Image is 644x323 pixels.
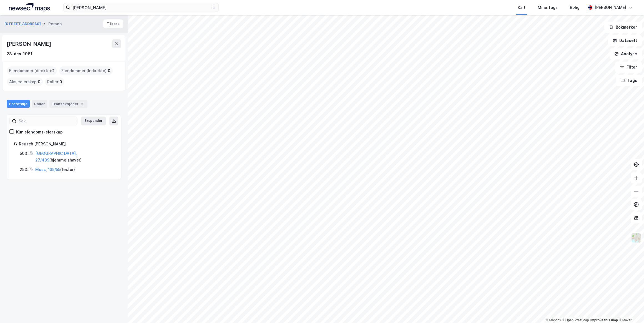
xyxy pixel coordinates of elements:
button: Tilbake [103,19,123,28]
input: Søk [16,117,77,125]
a: OpenStreetMap [562,318,589,322]
div: Reusch [PERSON_NAME] [19,141,114,147]
button: Bokmerker [604,22,642,33]
div: Person [48,21,62,27]
div: 50% [20,150,28,157]
div: Aksjeeierskap : [7,77,43,86]
button: Filter [615,62,642,73]
img: Z [631,233,642,243]
span: 0 [38,79,41,85]
button: Ekspander [81,117,106,125]
button: Datasett [608,35,642,46]
button: Analyse [610,48,642,59]
div: ( fester ) [35,166,75,173]
a: [GEOGRAPHIC_DATA], 27/439 [35,151,77,162]
div: Roller : [45,77,64,86]
button: Tags [616,75,642,86]
div: Roller [32,100,47,108]
div: Portefølje [7,100,30,108]
input: Søk på adresse, matrikkel, gårdeiere, leietakere eller personer [70,3,212,12]
div: ( hjemmelshaver ) [35,150,114,163]
div: Eiendommer (Indirekte) : [59,66,113,75]
button: [STREET_ADDRESS] [4,21,42,27]
div: 28. des. 1981 [7,51,32,57]
img: logo.a4113a55bc3d86da70a041830d287a7e.svg [9,3,50,12]
a: Moss, 135/55 [35,167,60,172]
div: [PERSON_NAME] [7,39,52,48]
div: 6 [80,101,85,107]
div: [PERSON_NAME] [595,4,626,11]
div: Kun eiendoms-eierskap [16,129,63,135]
a: Improve this map [590,318,618,322]
span: 0 [108,67,110,74]
div: Bolig [570,4,580,11]
div: Eiendommer (direkte) : [7,66,57,75]
div: Kontrollprogram for chat [616,296,644,323]
div: 25% [20,166,28,173]
div: Kart [518,4,525,11]
span: 2 [52,67,55,74]
div: Transaksjoner [49,100,87,108]
div: Mine Tags [538,4,558,11]
span: 0 [59,79,62,85]
a: Mapbox [546,318,561,322]
iframe: Chat Widget [616,296,644,323]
